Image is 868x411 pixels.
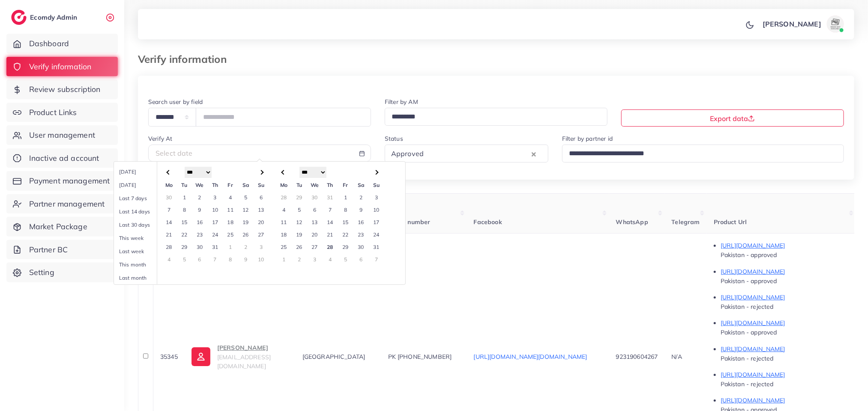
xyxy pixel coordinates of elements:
[721,251,777,259] span: Pakistan - approved
[254,228,269,241] td: 27
[138,53,233,65] h3: Verify information
[161,241,177,253] td: 28
[217,343,289,353] p: [PERSON_NAME]
[192,347,210,366] img: ic-user-info.36bf1079.svg
[254,216,269,228] td: 20
[161,204,177,216] td: 7
[621,109,844,127] button: Export data
[385,134,403,143] label: Status
[353,179,368,191] th: Sa
[721,328,777,336] span: Pakistan - approved
[276,241,291,253] td: 25
[238,191,254,204] td: 5
[562,145,844,162] div: Search for option
[353,204,368,216] td: 9
[223,216,238,228] td: 18
[6,148,118,168] a: Inactive ad account
[223,228,238,241] td: 25
[368,241,384,253] td: 31
[207,253,223,266] td: 7
[114,271,174,284] li: Last month
[385,145,548,162] div: Search for option
[353,228,368,241] td: 23
[721,370,849,380] p: [URL][DOMAIN_NAME]
[532,149,536,159] button: Clear Selected
[114,218,174,231] li: Last 30 days
[322,191,338,204] td: 31
[238,179,254,191] th: Sa
[207,179,223,191] th: Th
[177,253,192,266] td: 5
[758,15,847,33] a: [PERSON_NAME]avatar
[238,253,254,266] td: 9
[29,107,77,118] span: Product Links
[6,57,118,77] a: Verify information
[721,303,774,310] span: Pakistan - rejected
[616,353,658,361] span: 923190604267
[474,218,502,226] span: Facebook
[29,267,54,278] span: Setting
[177,228,192,241] td: 22
[223,253,238,266] td: 8
[29,38,69,49] span: Dashboard
[192,343,289,370] a: [PERSON_NAME][EMAIL_ADDRESS][DOMAIN_NAME]
[160,353,178,361] span: 35345
[322,228,338,241] td: 21
[207,204,223,216] td: 10
[223,179,238,191] th: Fr
[6,240,118,260] a: Partner BC
[714,218,747,226] span: Product Url
[177,191,192,204] td: 1
[721,240,849,251] p: [URL][DOMAIN_NAME]
[385,108,608,125] div: Search for option
[114,178,174,192] li: [DATE]
[114,231,174,245] li: This week
[29,130,95,141] span: User management
[177,204,192,216] td: 8
[307,228,322,241] td: 20
[353,216,368,228] td: 16
[307,179,322,191] th: We
[721,395,849,405] p: [URL][DOMAIN_NAME]
[30,13,79,21] h2: Ecomdy Admin
[177,216,192,228] td: 15
[276,228,291,241] td: 18
[29,61,92,72] span: Verify information
[302,353,365,361] span: [GEOGRAPHIC_DATA]
[276,179,291,191] th: Mo
[353,191,368,204] td: 2
[368,228,384,241] td: 24
[6,171,118,191] a: Payment management
[114,258,174,271] li: This month
[254,204,269,216] td: 13
[353,253,368,266] td: 6
[11,10,79,25] a: logoEcomdy Admin
[223,204,238,216] td: 11
[217,353,271,370] span: [EMAIL_ADDRESS][DOMAIN_NAME]
[148,134,172,143] label: Verify At
[710,114,755,123] span: Export data
[6,263,118,282] a: Setting
[207,241,223,253] td: 31
[338,204,353,216] td: 8
[307,216,322,228] td: 13
[338,228,353,241] td: 22
[223,191,238,204] td: 4
[161,216,177,228] td: 14
[338,191,353,204] td: 1
[161,179,177,191] th: Mo
[389,110,596,124] input: Search for option
[148,98,203,106] label: Search user by field
[672,218,700,226] span: Telegram
[322,253,338,266] td: 4
[721,277,777,285] span: Pakistan - approved
[114,192,174,205] li: Last 7 days
[6,34,118,53] a: Dashboard
[426,147,530,160] input: Search for option
[114,205,174,218] li: Last 14 days
[238,216,254,228] td: 19
[156,149,193,157] span: Select date
[291,253,307,266] td: 2
[238,228,254,241] td: 26
[223,241,238,253] td: 1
